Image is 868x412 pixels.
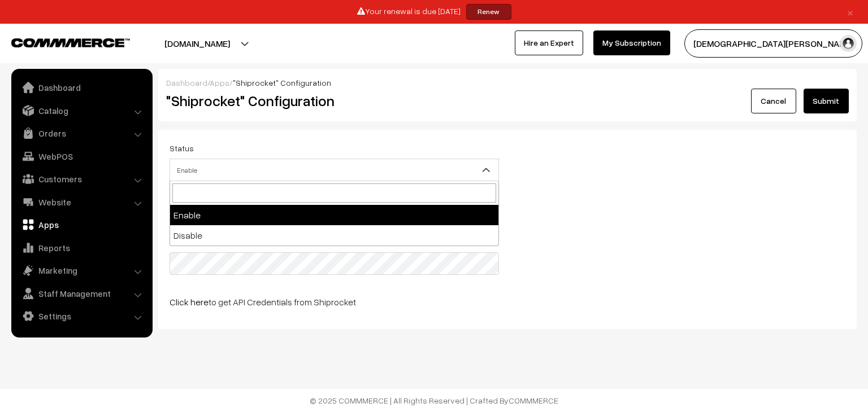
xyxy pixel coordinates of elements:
[166,77,849,89] div: / /
[804,89,849,113] button: Submit
[14,260,149,280] a: Marketing
[466,4,511,20] a: Renew
[14,238,149,258] a: Reports
[166,78,207,87] a: Dashboard
[843,5,858,19] a: ×
[233,78,331,87] span: "Shiprocket" Configuration
[170,225,498,246] li: Disable
[840,35,857,52] img: user
[4,4,864,20] div: Your renewal is due [DATE]
[170,142,194,154] label: Status
[14,283,149,304] a: Staff Management
[170,295,499,309] p: to get API Credentials from Shiprocket
[14,123,149,143] a: Orders
[210,78,229,87] a: Apps
[751,89,796,113] a: Cancel
[515,30,583,55] a: Hire an Expert
[166,92,615,109] h2: "Shiprocket" Configuration
[593,30,670,55] a: My Subscription
[170,296,209,308] a: Click here
[125,29,270,58] button: [DOMAIN_NAME]
[170,160,498,180] span: Enable
[14,192,149,212] a: Website
[509,396,558,405] a: COMMMERCE
[170,159,499,181] span: Enable
[170,205,498,225] li: Enable
[14,100,149,121] a: Catalog
[14,169,149,189] a: Customers
[14,214,149,235] a: Apps
[14,77,149,98] a: Dashboard
[684,29,862,58] button: [DEMOGRAPHIC_DATA][PERSON_NAME]
[14,146,149,166] a: WebPOS
[14,306,149,326] a: Settings
[11,38,130,47] img: COMMMERCE
[11,35,110,49] a: COMMMERCE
